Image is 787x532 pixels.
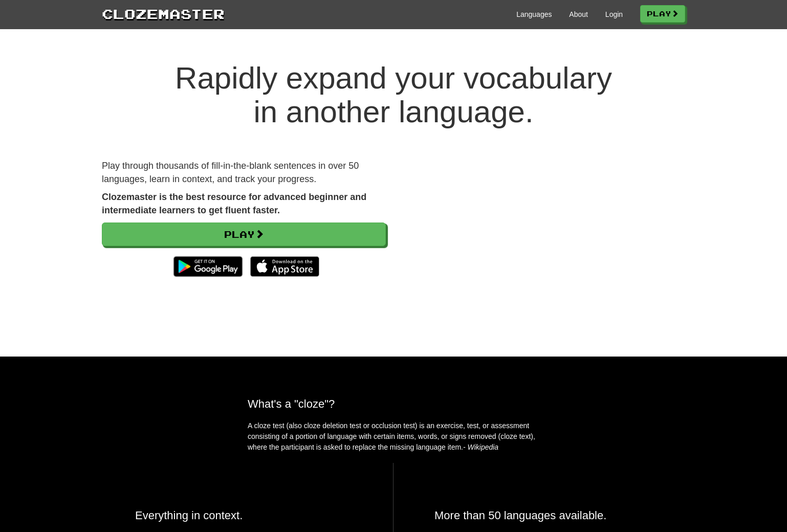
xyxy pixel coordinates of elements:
strong: Clozemaster is the best resource for advanced beginner and intermediate learners to get fluent fa... [102,192,366,215]
p: Play through thousands of fill-in-the-blank sentences in over 50 languages, learn in context, and... [102,160,386,186]
p: A cloze test (also cloze deletion test or occlusion test) is an exercise, test, or assessment con... [248,420,539,453]
img: Get it on Google Play [168,251,248,282]
img: Download_on_the_App_Store_Badge_US-UK_135x40-25178aeef6eb6b83b96f5f2d004eda3bffbb37122de64afbaef7... [250,256,319,277]
a: Languages [516,9,552,19]
a: Play [102,223,386,246]
a: Login [605,9,623,19]
a: Clozemaster [102,4,225,23]
h2: More than 50 languages available. [434,509,652,522]
em: - Wikipedia [463,443,498,451]
h2: Everything in context. [135,509,352,522]
a: About [569,9,588,19]
a: Play [640,5,685,23]
h2: What's a "cloze"? [248,397,539,410]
